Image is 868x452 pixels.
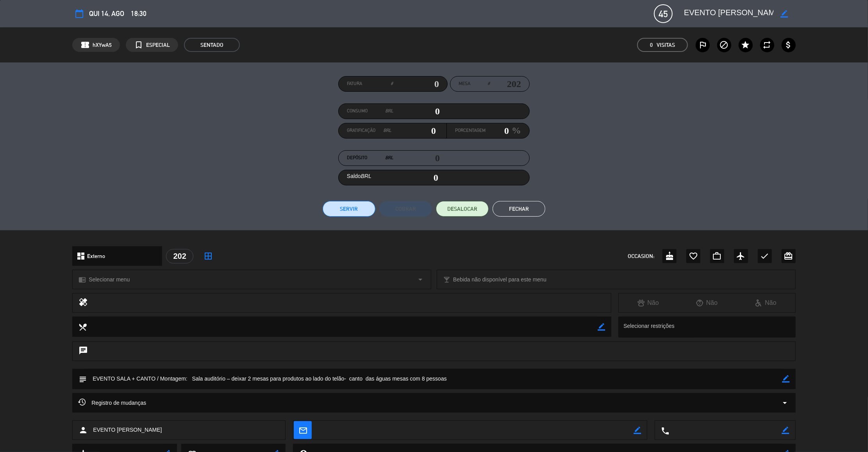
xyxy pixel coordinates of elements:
i: calendar_today [75,9,84,18]
i: chat [79,346,88,357]
i: favorite_border [689,251,698,261]
button: Servir [323,201,375,217]
span: OCCASION: [628,252,654,261]
em: BRL [385,154,393,162]
button: DESALOCAR [436,201,489,217]
em: BRL [361,173,371,179]
input: 0 [391,125,436,137]
span: 0 [650,41,653,50]
span: Mesa [459,80,470,88]
span: Selecionar menu [89,275,130,284]
i: check [760,251,770,261]
label: Fatura [347,80,393,88]
span: Externo [87,252,105,261]
span: Qui 14, ago [89,8,124,20]
span: DESALOCAR [447,205,477,213]
i: work_outline [713,251,722,261]
span: Bebida não disponível para este menu [453,275,547,284]
span: 18:30 [131,8,146,20]
em: Visitas [657,41,675,50]
i: border_color [598,323,605,331]
i: arrow_drop_down [416,275,425,284]
i: border_color [781,10,788,18]
button: Fechar [493,201,545,217]
i: chrome_reader_mode [79,276,86,283]
input: 0 [393,78,439,90]
i: card_giftcard [784,251,793,261]
span: EVENTO [PERSON_NAME] [93,425,162,434]
em: BRL [385,107,393,115]
i: attach_money [784,40,793,50]
div: Não [736,298,795,308]
span: SENTADO [184,38,240,52]
label: Porcentagem [455,127,486,135]
i: subject [78,375,87,383]
button: calendar_today [72,7,86,21]
i: person [79,425,88,435]
div: Não [619,298,678,308]
span: Registro de mudanças [78,398,146,408]
i: local_dining [78,322,87,331]
label: Depósito [347,154,393,162]
i: healing [79,297,88,308]
i: arrow_drop_down [780,398,790,408]
span: ESPECIAL [146,41,170,50]
span: confirmation_number [80,40,90,50]
i: star [741,40,750,50]
span: hXYwA5 [93,41,112,50]
i: dashboard [76,251,86,261]
span: 45 [654,4,673,23]
i: border_color [782,427,789,434]
i: local_phone [661,426,670,435]
div: Não [678,298,737,308]
div: 202 [166,249,193,263]
i: outlined_flag [698,40,707,50]
input: number [490,78,521,90]
i: repeat [763,40,772,50]
input: 0 [393,105,440,117]
i: mail_outline [298,426,307,434]
i: local_bar [443,276,450,283]
em: # [391,80,393,88]
em: % [509,123,521,138]
i: airplanemode_active [736,251,746,261]
label: Consumo [347,107,393,115]
i: border_all [204,251,213,261]
button: Cobrar [379,201,432,217]
i: cake [665,251,674,261]
label: Saldo [347,172,371,181]
i: border_color [782,375,790,383]
i: block [720,40,729,50]
i: turned_in_not [134,40,143,50]
em: # [488,80,490,88]
input: 0 [486,125,509,137]
em: BRL [383,127,391,135]
i: border_color [634,427,641,434]
label: Gratificação [347,127,391,135]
